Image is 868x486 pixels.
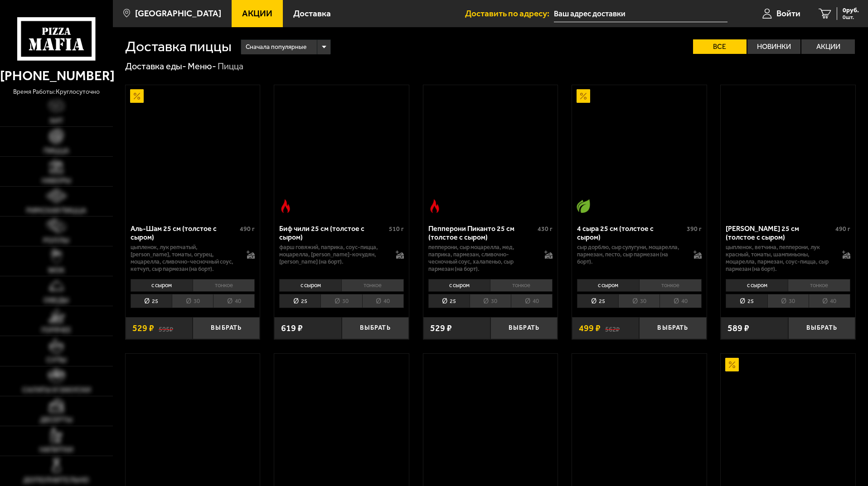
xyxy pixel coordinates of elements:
a: Цезарь 25 см (толстое с сыром) [572,354,707,486]
li: 25 [428,294,470,308]
li: тонкое [639,279,702,292]
button: Выбрать [490,317,558,339]
div: [PERSON_NAME] 25 см (толстое с сыром) [726,224,833,241]
label: Новинки [747,39,801,54]
span: Доставить по адресу: [465,9,554,18]
img: Острое блюдо [428,199,441,213]
li: 40 [809,294,850,308]
span: Сначала популярные [246,38,306,56]
span: Доставка [293,9,331,18]
span: 499 ₽ [579,324,601,333]
s: 562 ₽ [605,324,620,333]
li: с сыром [428,279,490,292]
span: 390 г [687,225,702,233]
span: 510 г [389,225,404,233]
li: тонкое [788,279,850,292]
li: тонкое [490,279,553,292]
span: Хит [49,117,63,125]
div: Пицца [218,61,243,72]
span: Наборы [42,177,71,184]
span: WOK [48,267,65,274]
p: пепперони, сыр Моцарелла, мед, паприка, пармезан, сливочно-чесночный соус, халапеньо, сыр пармеза... [428,244,536,273]
p: сыр дорблю, сыр сулугуни, моцарелла, пармезан, песто, сыр пармезан (на борт). [577,244,684,265]
li: 30 [618,294,659,308]
li: 30 [470,294,511,308]
a: Грибная с цыплёнком и сулугуни 25 см (толстое с сыром) [126,354,260,486]
span: 589 ₽ [727,324,749,333]
li: с сыром [131,279,193,292]
a: Острое блюдоПепперони Пиканто 25 см (толстое с сыром) [423,85,558,217]
label: Все [693,39,747,54]
a: АкционныйВегетарианское блюдо4 сыра 25 см (толстое с сыром) [572,85,707,217]
img: Акционный [130,89,144,103]
label: Акции [801,39,855,54]
span: Войти [776,9,800,18]
span: Пицца [44,147,69,154]
a: Меню- [188,61,216,72]
p: цыпленок, ветчина, пепперони, лук красный, томаты, шампиньоны, моцарелла, пармезан, соус-пицца, с... [726,244,833,273]
span: 490 г [835,225,850,233]
button: Выбрать [342,317,409,339]
a: АкционныйПрошутто Фунги 25 см (толстое с сыром) [721,354,855,486]
span: Горячее [41,327,71,334]
span: Напитки [39,446,73,453]
li: 25 [726,294,767,308]
img: Акционный [725,358,739,371]
span: 619 ₽ [281,324,303,333]
span: Салаты и закуски [22,386,91,394]
span: Обеды [44,297,69,304]
a: АкционныйАль-Шам 25 см (толстое с сыром) [126,85,260,217]
img: Акционный [577,89,590,103]
span: Акции [242,9,272,18]
a: Острое блюдоБиф чили 25 см (толстое с сыром) [274,85,409,217]
div: Аль-Шам 25 см (толстое с сыром) [131,224,238,241]
p: фарш говяжий, паприка, соус-пицца, моцарелла, [PERSON_NAME]-кочудян, [PERSON_NAME] (на борт). [279,244,387,265]
li: 30 [172,294,213,308]
li: 40 [213,294,255,308]
li: с сыром [577,279,639,292]
button: Выбрать [788,317,855,339]
li: тонкое [193,279,255,292]
img: Острое блюдо [279,199,292,213]
span: 430 г [538,225,553,233]
p: цыпленок, лук репчатый, [PERSON_NAME], томаты, огурец, моцарелла, сливочно-чесночный соус, кетчуп... [131,244,238,273]
span: 529 ₽ [132,324,154,333]
li: 40 [511,294,553,308]
button: Выбрать [639,317,706,339]
a: Груша горгондзола 25 см (толстое с сыром) [423,354,558,486]
img: Вегетарианское блюдо [577,199,590,213]
span: Супы [46,356,67,364]
li: с сыром [279,279,341,292]
s: 595 ₽ [159,324,173,333]
li: тонкое [341,279,404,292]
button: Выбрать [193,317,260,339]
input: Ваш адрес доставки [554,5,727,22]
a: Доставка еды- [125,61,186,72]
div: 4 сыра 25 см (толстое с сыром) [577,224,684,241]
a: Чикен Фреш 25 см (толстое с сыром) [274,354,409,486]
span: 490 г [240,225,255,233]
li: 25 [131,294,172,308]
span: 529 ₽ [430,324,452,333]
span: [GEOGRAPHIC_DATA] [135,9,221,18]
li: 25 [279,294,320,308]
li: с сыром [726,279,788,292]
li: 25 [577,294,618,308]
span: 0 шт. [843,14,859,20]
li: 30 [767,294,809,308]
span: Десерты [40,416,73,423]
li: 40 [659,294,701,308]
span: Роллы [43,237,69,244]
li: 40 [362,294,404,308]
a: Петровская 25 см (толстое с сыром) [721,85,855,217]
div: Пепперони Пиканто 25 см (толстое с сыром) [428,224,536,241]
span: Римская пицца [26,207,86,214]
span: Дополнительно [23,476,89,484]
span: 0 руб. [843,7,859,14]
div: Биф чили 25 см (толстое с сыром) [279,224,387,241]
h1: Доставка пиццы [125,39,232,54]
li: 30 [320,294,362,308]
